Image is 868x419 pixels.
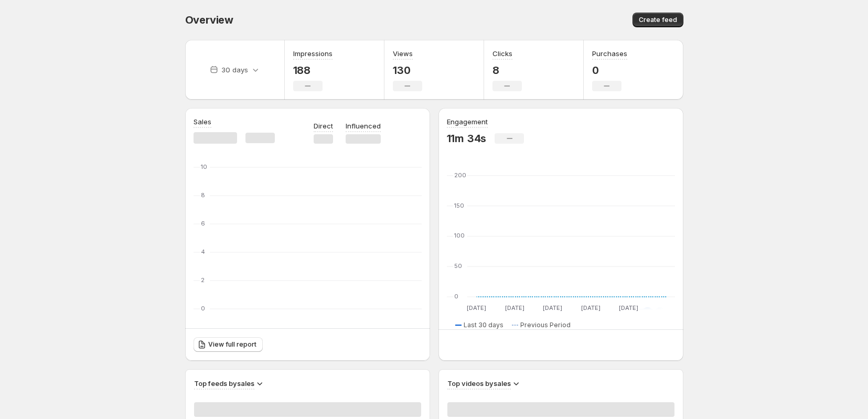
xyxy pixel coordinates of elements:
[619,304,638,311] text: [DATE]
[447,132,487,145] p: 11m 34s
[581,304,600,311] text: [DATE]
[492,48,512,59] h3: Clicks
[454,262,462,270] text: 50
[185,14,233,26] span: Overview
[393,48,413,59] h3: Views
[633,13,683,27] button: Create feed
[639,16,677,24] span: Create feed
[194,337,263,352] a: View full report
[454,202,464,209] text: 150
[314,121,333,131] p: Direct
[293,64,333,77] p: 188
[201,276,205,284] text: 2
[346,121,381,131] p: Influenced
[201,191,205,199] text: 8
[505,304,524,311] text: [DATE]
[592,64,627,77] p: 0
[201,305,205,312] text: 0
[194,378,254,389] h3: Top feeds by sales
[464,321,503,329] span: Last 30 days
[194,116,211,127] h3: Sales
[454,232,465,239] text: 100
[293,48,333,59] h3: Impressions
[592,48,627,59] h3: Purchases
[447,378,511,389] h3: Top videos by sales
[454,171,466,179] text: 200
[492,64,522,77] p: 8
[467,304,486,311] text: [DATE]
[201,163,207,170] text: 10
[520,321,571,329] span: Previous Period
[221,65,248,75] p: 30 days
[393,64,422,77] p: 130
[454,293,458,300] text: 0
[447,116,488,127] h3: Engagement
[543,304,562,311] text: [DATE]
[201,248,205,255] text: 4
[201,220,205,227] text: 6
[208,340,256,349] span: View full report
